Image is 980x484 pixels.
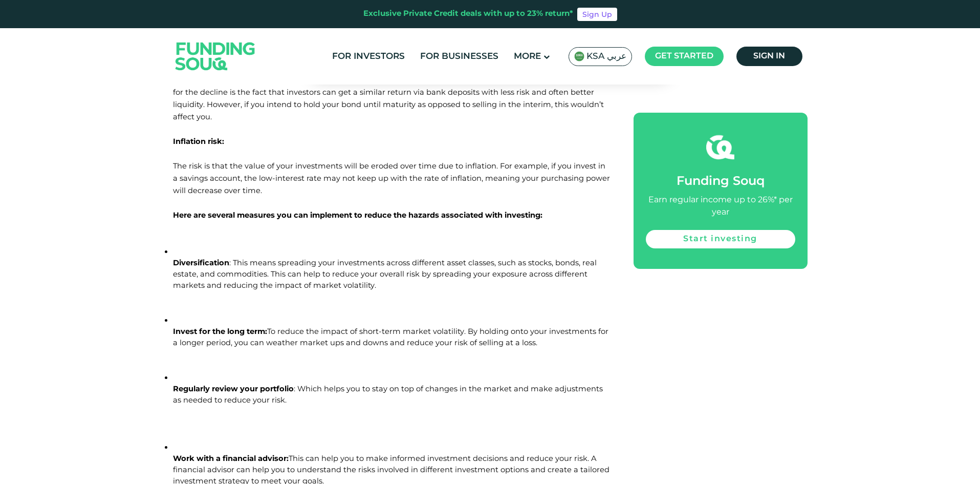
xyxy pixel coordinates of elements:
div: Exclusive Private Credit deals with up to 23% return* [363,8,573,20]
a: Sign Up [577,8,617,21]
span: The risk is that the value of your investments will be eroded over time due to inflation. For exa... [173,161,612,195]
a: Start investing [646,230,795,248]
span: To reduce the impact of short-term market volatility. By holding onto your investments for a long... [173,327,611,347]
span: Invest for the long term: [173,327,267,336]
a: For Investors [330,48,407,65]
span: Sign in [753,52,785,60]
span: Here are several measures you can implement to reduce the hazards associated with investing: [173,211,542,220]
div: Earn regular income up to 26%* per year [646,194,795,219]
span: This can be explained as the risk that the value of your fixed-income investments will decline if... [173,63,606,121]
span: Diversification [173,258,229,267]
span: Work with a financial advisor: [173,454,289,463]
span: Inflation risk: [173,137,224,146]
img: fsicon [706,133,734,161]
span: : Which helps you to stay on top of changes in the market and make adjustments as needed to reduc... [173,384,605,405]
span: More [514,52,541,61]
span: Get started [655,52,713,60]
span: Funding Souq [677,176,765,187]
span: Regularly review your portfolio [173,384,294,393]
img: SA Flag [574,51,584,61]
img: Logo [165,30,266,82]
a: For Businesses [418,48,501,65]
span: KSA عربي [586,51,626,62]
a: Sign in [736,47,802,66]
span: : This means spreading your investments across different asset classes, such as stocks, bonds, re... [173,258,599,290]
